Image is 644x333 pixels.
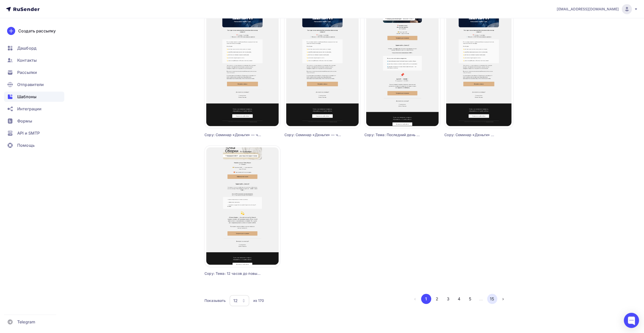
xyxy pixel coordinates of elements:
span: Отправители [17,81,44,88]
span: Дашборд [17,45,36,51]
div: Copy: Тема: 12 часов до повышения цены на «Точку сборки» [204,271,261,276]
span: Контакты [17,57,37,63]
span: [EMAIL_ADDRESS][DOMAIN_NAME] [557,7,619,12]
button: Go to page 5 [465,294,475,304]
a: Отправители [4,79,64,90]
a: [EMAIL_ADDRESS][DOMAIN_NAME] [557,4,638,14]
div: Copy: Семинар «Деньги» — через час [284,132,341,137]
div: Создать рассылку [18,28,56,34]
ul: Pagination [410,294,508,304]
button: 12 [229,295,250,306]
div: Показывать [204,298,226,303]
span: Формы [17,118,32,124]
span: Шаблоны [17,94,36,100]
button: Go to page 3 [443,294,453,304]
button: Go to page 15 [487,294,497,304]
div: Copy: Тема: Последний день по старой цене на «ВсеЛенскую терапию» [364,132,421,137]
a: Рассылки [4,67,64,77]
a: Контакты [4,55,64,65]
div: из 170 [253,298,264,303]
span: Интеграции [17,106,41,112]
div: Copy: Семинар «Деньги» — через час [444,132,496,137]
button: Go to page 1 [421,294,431,304]
span: API и SMTP [17,130,40,136]
div: 12 [233,298,237,304]
span: Помощь [17,142,35,148]
a: Формы [4,116,64,126]
span: Telegram [17,319,35,325]
button: Go to next page [498,294,508,304]
a: Шаблоны [4,92,64,102]
button: Go to page 4 [454,294,464,304]
span: Рассылки [17,69,37,75]
div: Copy: Семинар «Деньги» — через час [204,132,261,137]
button: Go to page 2 [432,294,442,304]
a: Дашборд [4,43,64,53]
